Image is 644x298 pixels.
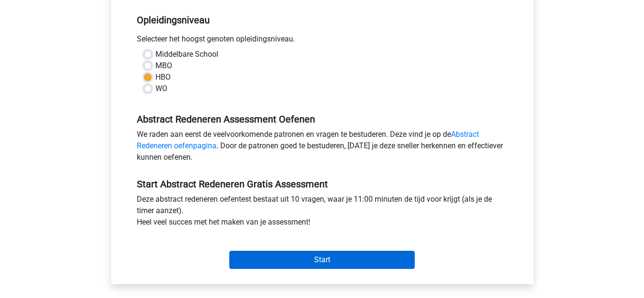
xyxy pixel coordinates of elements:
[137,113,508,125] h5: Abstract Redeneren Assessment Oefenen
[155,49,218,60] label: Middelbare School
[155,72,171,83] label: HBO
[137,10,508,30] h5: Opleidingsniveau
[229,251,415,269] input: Start
[130,129,515,167] div: We raden aan eerst de veelvoorkomende patronen en vragen te bestuderen. Deze vind je op de . Door...
[155,83,167,94] label: WO
[130,33,515,49] div: Selecteer het hoogst genoten opleidingsniveau.
[137,178,508,190] h5: Start Abstract Redeneren Gratis Assessment
[155,60,172,72] label: MBO
[130,194,515,232] div: Deze abstract redeneren oefentest bestaat uit 10 vragen, waar je 11:00 minuten de tijd voor krijg...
